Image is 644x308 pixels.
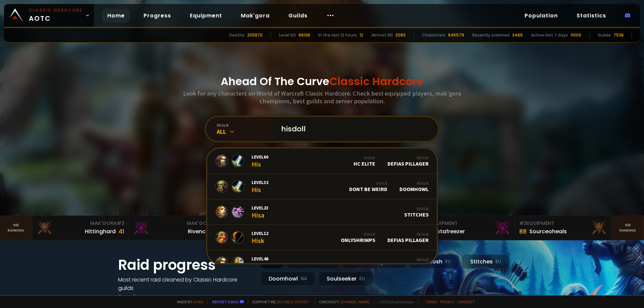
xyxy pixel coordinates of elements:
h1: Ahead Of The Curve [221,73,423,89]
div: Guild [341,232,375,237]
a: Seeranking [612,216,644,240]
div: Sourceoheals [529,227,567,236]
small: EU [359,275,365,282]
span: Made by [173,299,203,304]
div: Equipment [423,220,511,227]
div: Hisa [252,205,268,219]
div: 7538 [613,32,624,38]
a: Equipment [184,9,227,22]
div: Characters [422,32,445,38]
div: 845579 [448,32,464,38]
span: v. d752d5 - production [374,299,414,304]
input: Search a character... [277,117,430,141]
a: Population [519,9,563,22]
small: EU [445,258,451,265]
a: Level12HiskGuildOnlyshrimpsRealmDefias Pillager [207,225,437,250]
div: Guild [349,181,387,186]
div: 88 [519,227,527,236]
div: Realm [387,232,429,237]
div: Deaths [229,32,245,38]
a: Mak'Gora#3Hittinghard41 [32,216,129,240]
div: Equipment [519,220,607,227]
span: Checkout [315,299,370,304]
h4: Most recent raid cleaned by Classic Hardcore guilds [118,275,252,292]
div: Guilds [598,32,611,38]
span: Classic Hardcore [329,74,423,89]
div: Rivench [188,227,209,236]
a: Mak'gora [235,9,275,22]
a: Level32HisGuildDont Be WeirdRealmDoomhowl [207,174,437,199]
div: Notafreezer [433,227,465,236]
div: Realm [404,257,429,262]
div: Stitches [404,206,429,218]
div: Defias Pillager [387,232,429,243]
div: 66136 [299,32,310,38]
div: 41 [118,227,124,236]
a: Terms [425,299,437,304]
h3: Look for any characters on World of Warcraft Classic Hardcore. Check best equipped players, mak'g... [180,89,464,105]
small: EU [495,258,501,265]
div: Nek'Rosh [409,254,459,269]
div: Guild [354,155,375,160]
div: Nek'Rosh [404,257,429,269]
div: In the last 12 hours [318,32,357,38]
a: Progress [138,9,176,22]
div: Doomhowl [260,271,316,286]
div: Realm [399,181,429,186]
div: Level 60 [279,32,296,38]
a: Mak'Gora#2Rivench100 [129,216,225,240]
div: 205870 [247,32,263,38]
span: Level 60 [252,154,268,160]
div: His [252,179,268,194]
a: #2Equipment88Notafreezer [419,216,515,240]
a: Level23HisaRealmStitches [207,199,437,225]
span: # 3 [519,220,527,227]
h1: Raid progress [118,254,252,275]
div: Onlyshrimps [341,232,375,243]
div: Soulseeker [318,271,373,286]
a: See all progress [118,293,162,300]
a: Privacy [440,299,454,304]
span: # 3 [117,220,124,227]
div: Dont Be Weird [349,181,387,192]
a: #3Equipment88Sourceoheals [515,216,612,240]
a: a fan [193,299,203,304]
small: Classic Hardcore [29,7,83,13]
span: Level 12 [252,230,268,236]
div: Realm [387,155,429,160]
a: Report a bug [212,299,238,304]
div: Mak'Gora [36,220,124,227]
a: Buy me a coffee [277,299,311,304]
a: [DOMAIN_NAME] [340,299,370,304]
div: Hist [252,256,268,270]
div: Hisk [252,230,268,245]
div: Mak'Gora [133,220,221,227]
small: NA [301,275,307,282]
div: 2063 [395,32,406,38]
a: Consent [457,299,475,304]
a: Level60HisGuildHC EliteRealmDefias Pillager [207,148,437,174]
span: Level 23 [252,205,268,211]
a: Home [102,9,130,22]
div: 12 [360,32,363,38]
div: Almost 60 [371,32,393,38]
div: Hittinghard [85,227,116,236]
div: Recently scanned [472,32,509,38]
a: Statistics [571,9,611,22]
a: Level48HistRealmNek'Rosh [207,250,437,276]
div: All [217,128,273,135]
div: realm [217,123,273,128]
div: Active last 7 days [531,32,568,38]
span: Support me, [248,299,311,304]
div: Realm [404,206,429,211]
span: Level 32 [252,179,268,185]
span: Level 48 [252,256,268,262]
div: HC Elite [354,155,375,167]
div: His [252,154,268,168]
div: 3465 [512,32,523,38]
div: Doomhowl [399,181,429,192]
div: 11000 [571,32,581,38]
div: Stitches [462,254,509,269]
a: Classic HardcoreAOTC [4,4,94,27]
div: Defias Pillager [387,155,429,167]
